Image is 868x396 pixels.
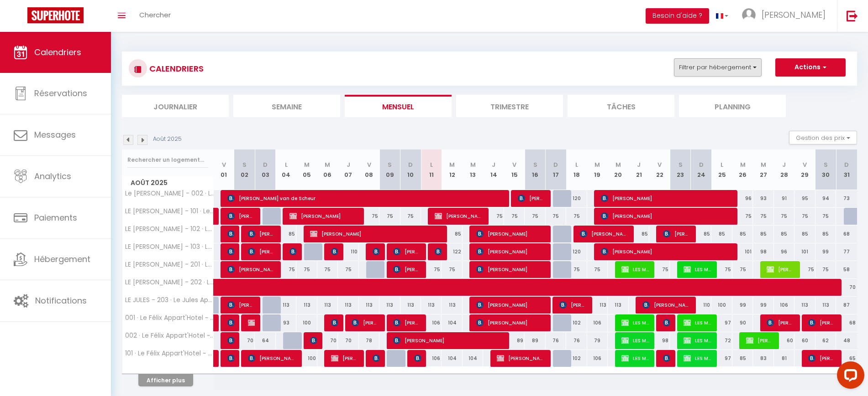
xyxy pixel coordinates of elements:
[153,135,182,144] p: Août 2025
[276,297,296,314] div: 113
[124,279,215,286] span: LE [PERSON_NAME] - 202 · Le Jules Appart'Hotel - appartement 1 chambre
[691,149,711,190] th: 24
[621,332,649,349] span: LES MUSICADES
[649,149,670,190] th: 22
[276,314,296,331] div: 93
[214,350,218,367] a: [PERSON_NAME]
[34,253,90,265] span: Hébergement
[753,243,773,260] div: 98
[122,95,229,117] li: Journalier
[679,160,683,169] abbr: S
[359,208,379,225] div: 75
[646,8,709,24] button: Besoin d'aide ?
[621,261,649,278] span: LES MUSICADES
[255,149,275,190] th: 03
[476,296,545,314] span: [PERSON_NAME]
[794,332,815,349] div: 60
[430,160,433,169] abbr: L
[533,160,537,169] abbr: S
[285,160,288,169] abbr: L
[844,160,849,169] abbr: D
[227,296,255,314] span: [PERSON_NAME]
[711,350,732,367] div: 97
[587,350,608,367] div: 106
[483,208,504,225] div: 75
[379,149,400,190] th: 09
[732,297,753,314] div: 99
[338,261,358,278] div: 75
[393,332,503,349] span: [PERSON_NAME]
[456,95,563,117] li: Trimestre
[601,190,731,207] span: [PERSON_NAME]
[296,314,317,331] div: 100
[732,226,753,242] div: 85
[338,332,358,349] div: 70
[408,160,413,169] abbr: D
[442,350,462,367] div: 104
[594,160,600,169] abbr: M
[794,297,815,314] div: 113
[296,261,317,278] div: 75
[227,190,501,207] span: [PERSON_NAME] van de Scheur
[559,296,587,314] span: [PERSON_NAME]
[642,296,690,314] span: [PERSON_NAME]
[435,243,442,260] span: [PERSON_NAME]
[233,95,340,117] li: Semaine
[649,261,670,278] div: 75
[483,149,504,190] th: 14
[296,297,317,314] div: 113
[373,350,379,367] span: [PERSON_NAME]
[808,350,836,367] span: [PERSON_NAME]-Chantepie
[794,208,815,225] div: 75
[663,314,670,331] span: [PERSON_NAME]
[222,160,226,169] abbr: V
[836,350,857,367] div: 65
[566,149,587,190] th: 18
[789,131,857,144] button: Gestion des prix
[774,350,794,367] div: 81
[794,190,815,207] div: 95
[767,314,794,331] span: [PERSON_NAME]
[124,297,215,303] span: LE JULES - 203 · Le Jules Appart'Hotel - appartement 2 chambres
[227,350,234,367] span: [PERSON_NAME]
[824,160,828,169] abbr: S
[359,332,379,349] div: 78
[658,160,662,169] abbr: V
[568,95,674,117] li: Tâches
[379,208,400,225] div: 75
[227,332,234,349] span: [PERSON_NAME]
[691,226,711,242] div: 85
[367,160,371,169] abbr: V
[732,261,753,278] div: 75
[815,208,836,225] div: 75
[34,87,87,99] span: Réservations
[836,190,857,207] div: 73
[711,226,732,242] div: 85
[762,9,826,21] span: [PERSON_NAME]
[127,152,208,168] input: Rechercher un logement...
[421,297,442,314] div: 113
[379,297,400,314] div: 113
[753,297,773,314] div: 99
[815,261,836,278] div: 75
[774,243,794,260] div: 96
[227,207,255,225] span: [PERSON_NAME]
[289,243,296,260] span: [PERSON_NAME]
[836,332,857,349] div: 48
[27,7,84,23] img: Super Booking
[621,314,649,331] span: LES MUSICADES
[587,149,608,190] th: 19
[732,190,753,207] div: 96
[637,160,641,169] abbr: J
[317,297,338,314] div: 113
[347,160,350,169] abbr: J
[400,149,421,190] th: 10
[684,350,711,367] span: LES MUSICADES
[670,149,690,190] th: 23
[442,226,462,242] div: 85
[400,297,421,314] div: 113
[782,160,786,169] abbr: J
[774,190,794,207] div: 91
[248,350,296,367] span: [PERSON_NAME]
